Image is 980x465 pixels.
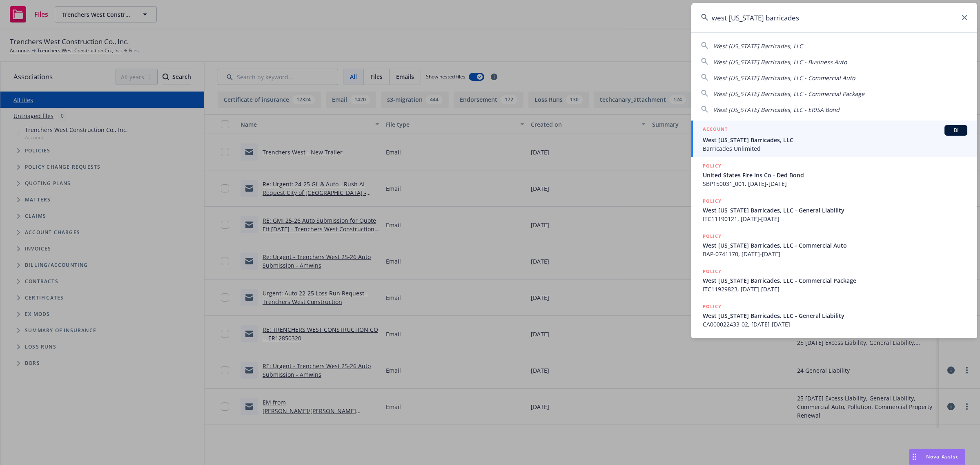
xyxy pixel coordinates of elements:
span: BAP-0741170, [DATE]-[DATE] [703,250,967,258]
h5: ACCOUNT [703,125,728,135]
span: BI [948,127,964,134]
h5: POLICY [703,302,722,311]
span: West [US_STATE] Barricades, LLC [703,136,967,144]
span: West [US_STATE] Barricades, LLC - Commercial Auto [703,241,967,250]
span: CA000022433-02, [DATE]-[DATE] [703,320,967,329]
span: West [US_STATE] Barricades, LLC - Commercial Auto [713,74,855,82]
span: West [US_STATE] Barricades, LLC - Commercial Package [713,90,864,98]
h5: POLICY [703,197,722,205]
span: West [US_STATE] Barricades, LLC [713,42,803,50]
span: SBP150031_001, [DATE]-[DATE] [703,179,967,188]
a: POLICYWest [US_STATE] Barricades, LLC - Commercial PackageITC11929823, [DATE]-[DATE] [691,263,977,298]
h5: POLICY [703,267,722,275]
h5: POLICY [703,162,722,170]
a: POLICYUnited States Fire Ins Co - Ded BondSBP150031_001, [DATE]-[DATE] [691,157,977,192]
div: Drag to move [909,449,920,465]
span: United States Fire Ins Co - Ded Bond [703,171,967,179]
span: ITC11929823, [DATE]-[DATE] [703,285,967,293]
span: West [US_STATE] Barricades, LLC - Business Auto [713,58,847,66]
span: West [US_STATE] Barricades, LLC - General Liability [703,206,967,215]
a: ACCOUNTBIWest [US_STATE] Barricades, LLCBarricades Unlimited [691,121,977,157]
span: Nova Assist [926,453,958,460]
span: West [US_STATE] Barricades, LLC - General Liability [703,311,967,320]
a: POLICYWest [US_STATE] Barricades, LLC - General LiabilityCA000022433-02, [DATE]-[DATE] [691,298,977,333]
button: Nova Assist [909,449,965,465]
span: Barricades Unlimited [703,144,967,153]
span: West [US_STATE] Barricades, LLC - Commercial Package [703,276,967,285]
a: POLICYWest [US_STATE] Barricades, LLC - Commercial AutoBAP-0741170, [DATE]-[DATE] [691,228,977,263]
h5: POLICY [703,232,722,240]
input: Search... [691,3,977,32]
a: POLICYWest [US_STATE] Barricades, LLC - General LiabilityITC11190121, [DATE]-[DATE] [691,192,977,228]
span: ITC11190121, [DATE]-[DATE] [703,215,967,223]
span: West [US_STATE] Barricades, LLC - ERISA Bond [713,106,840,114]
